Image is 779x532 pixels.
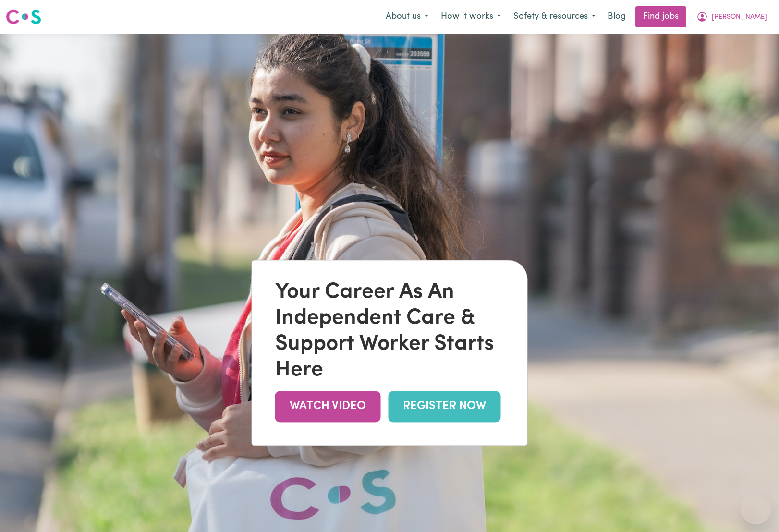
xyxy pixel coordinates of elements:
a: WATCH VIDEO [275,391,381,422]
button: About us [379,7,435,27]
button: How it works [435,7,507,27]
button: My Account [690,7,773,27]
a: REGISTER NOW [389,391,501,422]
div: Your Career As An Independent Care & Support Worker Starts Here [275,279,504,383]
span: [PERSON_NAME] [712,12,767,23]
a: Blog [602,6,632,27]
a: Find jobs [635,6,686,27]
button: Safety & resources [507,7,602,27]
iframe: Button to launch messaging window [741,494,771,524]
a: Careseekers logo [6,6,41,28]
img: Careseekers logo [6,8,41,25]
